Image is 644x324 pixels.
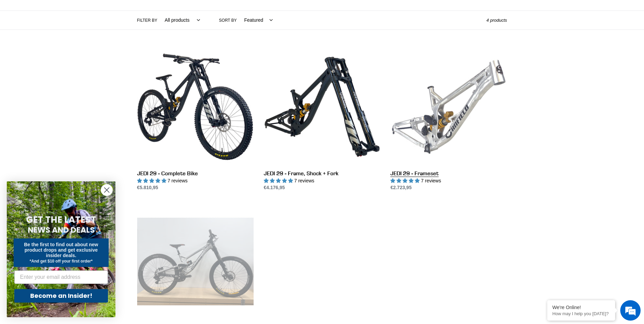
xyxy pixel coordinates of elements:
img: d_696896380_company_1647369064580_696896380 [22,34,39,51]
span: 4 products [486,18,507,23]
label: Sort by [219,17,237,23]
div: Chat with us now [45,38,124,47]
span: *And get $10 off your first order* [30,259,92,264]
div: We're Online! [552,305,610,310]
button: Become an Insider! [14,289,108,303]
label: Filter by [137,17,158,23]
textarea: Type your message and hit 'Enter' [3,185,129,209]
span: Be the first to find out about new product drops and get exclusive insider deals. [24,242,98,258]
p: How may I help you today? [552,311,610,316]
span: NEWS AND DEALS [28,224,95,235]
input: Enter your email address [14,270,108,284]
div: Navigation go back [7,37,18,48]
button: Close dialog [101,184,113,196]
span: GET THE LATEST [26,214,96,226]
span: We're online! [39,86,94,154]
div: Minimize live chat window [111,3,128,20]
